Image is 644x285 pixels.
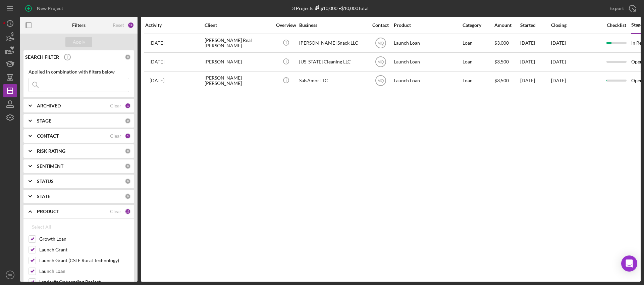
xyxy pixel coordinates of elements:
div: Applied in combination with filters below [29,69,129,75]
div: Closing [551,22,601,28]
div: Clear [110,103,121,108]
button: RF [3,268,17,282]
button: Apply [65,37,92,47]
div: 1 [125,103,131,109]
div: 0 [125,193,131,199]
div: Started [520,22,550,28]
div: [PERSON_NAME] Snack LLC [299,34,366,52]
span: $3,500 [494,78,509,83]
label: Launch Grant (CSLF Rural Technology) [39,257,129,264]
div: Apply [73,37,85,47]
div: Business [299,22,366,28]
span: $3,000 [494,40,509,46]
div: Loan [463,53,494,71]
b: SEARCH FILTER [25,54,59,60]
div: Open Intercom Messenger [621,255,637,272]
text: MQ [377,79,384,83]
div: 12 [125,208,131,215]
div: $10,000 [313,5,337,11]
b: STATUS [37,179,54,184]
b: CONTACT [37,133,59,139]
div: Category [463,22,494,28]
div: New Project [37,2,63,15]
div: Contact [368,22,393,28]
div: 0 [125,178,131,184]
div: Launch Loan [394,34,461,52]
div: Clear [110,133,121,139]
div: Client [205,22,272,28]
div: Amount [494,22,520,28]
label: Growth Loan [39,236,129,242]
text: MQ [377,60,384,64]
text: MQ [377,41,384,46]
text: RF [8,273,12,277]
div: SalsAmor LLC [299,72,366,90]
div: Overview [273,22,299,28]
div: Reset [113,22,124,28]
time: [DATE] [551,59,566,64]
b: Filters [72,22,86,28]
div: [PERSON_NAME] [205,53,272,71]
div: Product [394,22,461,28]
div: Launch Loan [394,53,461,71]
div: 0 [125,118,131,124]
div: 0 [125,148,131,154]
time: [DATE] [551,40,566,46]
div: Launch Loan [394,72,461,90]
span: $3,500 [494,59,509,64]
div: Select All [32,220,51,234]
div: Loan [463,34,494,52]
time: 2025-09-16 15:59 [150,78,164,83]
div: 14 [127,22,134,29]
div: 0 [125,54,131,60]
label: Launch Grant [39,246,129,253]
div: Export [609,2,624,15]
div: [PERSON_NAME] Real [PERSON_NAME] [205,34,272,52]
button: Select All [29,220,55,234]
div: 1 [125,133,131,139]
div: Clear [110,209,121,214]
time: [DATE] [551,78,566,83]
div: [DATE] [520,34,550,52]
label: Launch Loan [39,268,129,275]
div: 0 [125,163,131,169]
b: PRODUCT [37,209,59,214]
div: Activity [145,22,204,28]
div: [DATE] [520,72,550,90]
button: New Project [20,2,70,15]
b: SENTIMENT [37,163,63,169]
b: RISK RATING [37,148,65,154]
b: STAGE [37,118,51,124]
div: 3 Projects • $10,000 Total [292,5,369,11]
b: STATE [37,194,50,199]
div: Loan [463,72,494,90]
div: Checklist [602,22,631,28]
div: [DATE] [520,53,550,71]
div: [US_STATE] Cleaning LLC [299,53,366,71]
time: 2025-09-09 22:20 [150,59,164,64]
button: Export [603,2,641,15]
time: 2025-09-25 16:43 [150,40,164,46]
div: [PERSON_NAME] [PERSON_NAME] [205,72,272,90]
b: ARCHIVED [37,103,61,108]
